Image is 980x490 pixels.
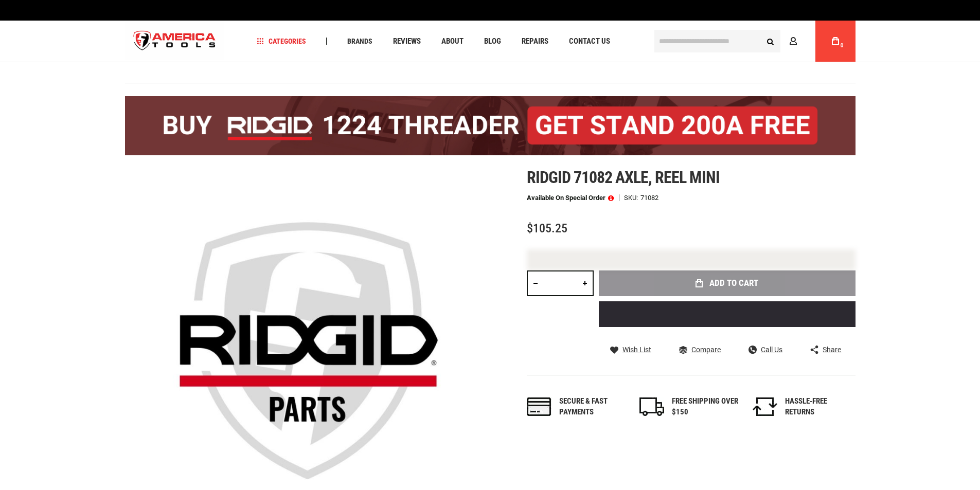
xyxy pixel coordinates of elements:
[569,38,610,45] span: Contact Us
[841,43,844,48] span: 0
[749,345,782,354] a: Call Us
[753,397,777,416] img: returns
[761,31,780,51] button: Search
[388,34,425,48] a: Reviews
[624,194,640,201] strong: SKU
[785,396,852,418] div: HASSLE-FREE RETURNS
[622,346,651,353] span: Wish List
[441,38,464,45] span: About
[437,34,468,48] a: About
[610,345,651,354] a: Wish List
[257,38,306,45] span: Categories
[527,221,567,235] span: $105.25
[761,346,782,353] span: Call Us
[527,168,720,187] span: Ridgid 71082 axle, reel mini
[522,38,548,45] span: Repairs
[393,38,421,45] span: Reviews
[125,22,225,61] img: America Tools
[347,38,372,45] span: Brands
[252,34,311,48] a: Categories
[672,396,739,418] div: FREE SHIPPING OVER $150
[691,346,721,353] span: Compare
[679,345,721,354] a: Compare
[564,34,615,48] a: Contact Us
[125,22,225,61] a: store logo
[479,34,506,48] a: Blog
[484,38,501,45] span: Blog
[527,194,614,202] p: Available on Special Order
[639,397,664,416] img: shipping
[343,34,377,48] a: Brands
[125,96,856,155] img: BOGO: Buy the RIDGID® 1224 Threader (26092), get the 92467 200A Stand FREE!
[823,346,841,353] span: Share
[640,194,658,201] div: 71082
[826,21,845,62] a: 0
[559,396,626,418] div: Secure & fast payments
[517,34,553,48] a: Repairs
[527,397,551,416] img: payments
